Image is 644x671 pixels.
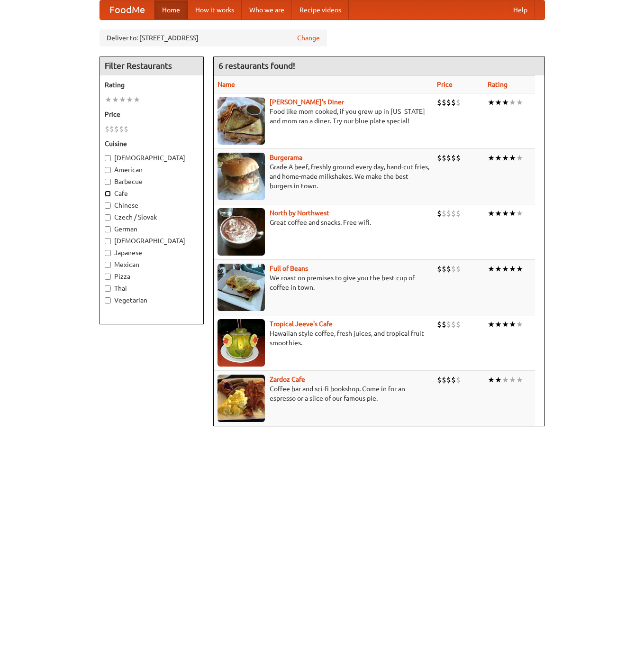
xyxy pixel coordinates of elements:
[105,212,199,222] label: Czech / Slovak
[105,224,199,234] label: German
[270,98,344,106] a: [PERSON_NAME]'s Diner
[105,260,199,269] label: Mexican
[495,97,502,108] li: ★
[242,0,292,19] a: Who we are
[451,208,456,219] li: $
[112,94,119,105] li: ★
[105,94,112,105] li: ★
[516,97,523,108] li: ★
[114,124,119,134] li: $
[100,0,154,19] a: FoodMe
[442,208,446,219] li: $
[133,94,140,105] li: ★
[502,375,509,385] li: ★
[105,201,199,210] label: Chinese
[509,208,516,219] li: ★
[437,319,442,330] li: $
[488,153,495,163] li: ★
[456,97,461,108] li: $
[218,375,265,422] img: zardoz.jpg
[437,208,442,219] li: $
[451,319,456,330] li: $
[437,375,442,385] li: $
[488,208,495,219] li: ★
[509,375,516,385] li: ★
[105,139,199,148] h5: Cuisine
[516,264,523,274] li: ★
[105,272,199,281] label: Pizza
[456,153,461,163] li: $
[105,167,111,173] input: American
[105,297,111,303] input: Vegetarian
[218,97,265,145] img: sallys.jpg
[218,329,429,348] p: Hawaiian style coffee, fresh juices, and tropical fruit smoothies.
[456,208,461,219] li: $
[442,375,446,385] li: $
[109,124,114,134] li: $
[297,33,320,43] a: Change
[270,320,333,328] a: Tropical Jeeve's Cafe
[442,97,446,108] li: $
[105,248,199,257] label: Japanese
[124,124,128,134] li: $
[119,94,126,105] li: ★
[488,264,495,274] li: ★
[100,29,327,46] div: Deliver to: [STREET_ADDRESS]
[446,153,451,163] li: $
[105,80,199,90] h5: Rating
[105,274,111,280] input: Pizza
[126,94,133,105] li: ★
[516,208,523,219] li: ★
[442,264,446,274] li: $
[437,97,442,108] li: $
[105,189,199,198] label: Cafe
[105,285,111,292] input: Thai
[488,81,508,88] a: Rating
[502,153,509,163] li: ★
[442,153,446,163] li: $
[456,319,461,330] li: $
[270,209,329,217] a: North by Northwest
[446,208,451,219] li: $
[105,155,111,161] input: [DEMOGRAPHIC_DATA]
[451,153,456,163] li: $
[516,375,523,385] li: ★
[105,179,111,185] input: Barbecue
[218,319,265,367] img: jeeves.jpg
[509,319,516,330] li: ★
[105,165,199,175] label: American
[105,226,111,232] input: German
[502,97,509,108] li: ★
[509,97,516,108] li: ★
[105,153,199,163] label: [DEMOGRAPHIC_DATA]
[495,208,502,219] li: ★
[218,162,429,191] p: Grade A beef, freshly ground every day, hand-cut fries, and home-made milkshakes. We make the bes...
[502,319,509,330] li: ★
[105,214,111,221] input: Czech / Slovak
[154,0,188,19] a: Home
[218,218,429,227] p: Great coffee and snacks. Free wifi.
[516,319,523,330] li: ★
[100,56,203,75] h4: Filter Restaurants
[270,376,305,383] a: Zardoz Cafe
[218,384,429,403] p: Coffee bar and sci-fi bookshop. Come in for an espresso or a slice of our famous pie.
[105,284,199,293] label: Thai
[506,0,535,19] a: Help
[437,264,442,274] li: $
[105,236,199,246] label: [DEMOGRAPHIC_DATA]
[451,375,456,385] li: $
[516,153,523,163] li: ★
[105,110,199,119] h5: Price
[105,202,111,209] input: Chinese
[218,273,429,292] p: We roast on premises to give you the best cup of coffee in town.
[105,191,111,197] input: Cafe
[218,61,295,70] ng-pluralize: 6 restaurants found!
[456,264,461,274] li: $
[105,295,199,305] label: Vegetarian
[446,375,451,385] li: $
[502,264,509,274] li: ★
[270,265,308,272] b: Full of Beans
